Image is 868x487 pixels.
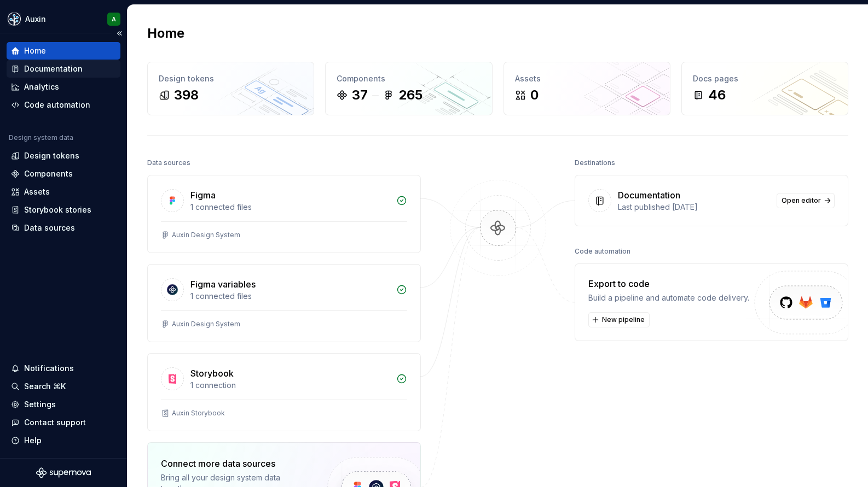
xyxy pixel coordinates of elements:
a: Storybook stories [7,201,120,219]
button: Notifications [7,360,120,377]
div: 265 [398,86,423,104]
a: Open editor [777,193,835,208]
div: Auxin [25,14,46,25]
div: 1 connected files [190,202,390,213]
div: Settings [24,399,56,410]
a: Storybook1 connectionAuxin Storybook [147,353,421,431]
div: Code automation [24,99,90,110]
a: Assets0 [504,62,670,115]
div: Documentation [618,189,680,202]
div: 46 [708,86,726,104]
img: 7ff78dc4-d3d8-40c1-8a28-74e668332cb3.png [8,13,21,26]
svg: Supernova Logo [36,467,91,478]
div: 1 connected files [190,291,390,302]
div: Destinations [575,155,615,171]
button: Contact support [7,414,120,431]
div: Last published [DATE] [618,202,770,213]
div: Docs pages [693,73,837,84]
div: 398 [174,86,199,104]
a: Settings [7,396,120,413]
div: Components [337,73,481,84]
div: Code automation [575,244,630,259]
a: Documentation [7,60,120,78]
div: Home [24,45,46,56]
div: Build a pipeline and automate code delivery. [588,292,749,303]
div: Export to code [588,277,749,290]
button: AuxinA [2,7,125,31]
a: Figma1 connected filesAuxin Design System [147,175,421,253]
div: 1 connection [190,380,390,391]
a: Design tokens [7,147,120,165]
a: Home [7,42,120,60]
div: Analytics [24,81,59,92]
div: Assets [515,73,659,84]
div: Contact support [24,417,86,428]
span: Open editor [782,196,821,205]
div: Figma [190,189,216,202]
div: Design tokens [159,73,303,84]
div: 0 [530,86,539,104]
a: Analytics [7,78,120,96]
div: Storybook stories [24,204,91,215]
div: Assets [24,186,50,197]
button: Help [7,432,120,449]
div: Data sources [24,222,75,233]
div: Auxin Design System [172,320,240,328]
div: Data sources [147,155,190,171]
div: Storybook [190,367,234,380]
div: A [112,15,116,24]
a: Components [7,165,120,183]
div: Design system data [9,133,73,142]
button: New pipeline [588,312,650,327]
div: Documentation [24,63,83,74]
button: Search ⌘K [7,378,120,395]
a: Components37265 [325,62,492,115]
div: Connect more data sources [161,457,309,470]
div: Design tokens [24,150,79,161]
div: Search ⌘K [24,381,66,392]
div: Components [24,168,73,179]
h2: Home [147,25,184,42]
a: Assets [7,183,120,201]
button: Collapse sidebar [112,26,127,41]
a: Code automation [7,96,120,114]
a: Design tokens398 [147,62,314,115]
a: Data sources [7,219,120,237]
div: Notifications [24,363,74,374]
div: Help [24,435,42,446]
span: New pipeline [602,315,645,324]
div: Figma variables [190,278,256,291]
div: 37 [352,86,368,104]
a: Figma variables1 connected filesAuxin Design System [147,264,421,342]
a: Docs pages46 [681,62,848,115]
div: Auxin Storybook [172,409,225,418]
div: Auxin Design System [172,231,240,239]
